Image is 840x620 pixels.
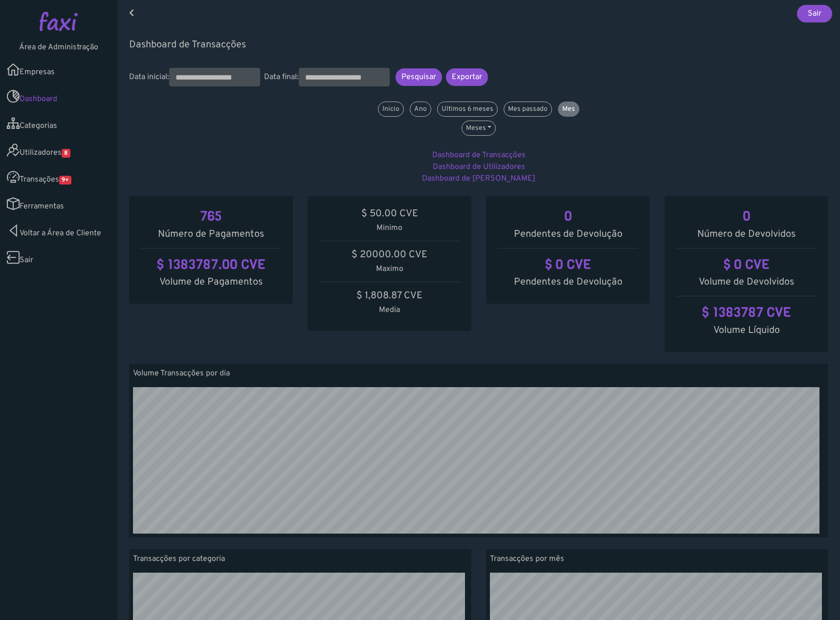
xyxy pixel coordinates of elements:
button: Meses [462,121,496,136]
a: Ano [410,102,431,117]
h6: Maximo [319,265,460,274]
p: Transacções por categoria [133,553,467,565]
h5: Número de Devolvidos [676,228,817,240]
h6: Media [319,306,460,315]
h5: $ 20000.00 CVE [319,249,460,261]
p: Transacções por mês [490,553,824,565]
h3: $ 1383787 CVE [676,304,817,321]
label: Data inicial: [129,71,169,83]
label: Data final: [264,71,299,83]
h5: $ 50.00 CVE [319,208,460,220]
h5: $ 1,808.87 CVE [319,290,460,302]
h5: Volume Líquido [676,325,817,336]
a: Dashboard de Transacções [432,150,526,160]
h5: Volume de Pagamentos [141,276,281,288]
span: 8 [62,149,70,158]
h5: Número de Pagamentos [141,228,281,240]
h5: Volume de Devolvidos [676,276,817,288]
a: Dashboard de Utilizadores [433,162,525,172]
h3: $ 0 CVE [676,256,817,273]
a: Inicio [378,102,404,117]
h3: 0 [676,208,817,225]
span: 9+ [59,176,71,185]
h3: 0 [498,208,638,225]
h6: Minimo [319,224,460,233]
button: Exportar [446,68,488,86]
h5: Dashboard de Transacções [129,39,828,51]
a: Mes [558,102,579,117]
p: Volume Transacções por dia [133,368,824,379]
h5: Pendentes de Devolução [498,276,638,288]
a: Ultimos 6 meses [437,102,498,117]
a: Sair [797,5,832,22]
button: Pesquisar [396,68,442,86]
a: Dashboard de [PERSON_NAME] [422,174,535,184]
h3: 765 [141,208,281,225]
a: Mes passado [504,102,552,117]
h3: $ 1383787.00 CVE [141,256,281,273]
h3: $ 0 CVE [498,256,638,273]
h5: Pendentes de Devolução [498,228,638,240]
